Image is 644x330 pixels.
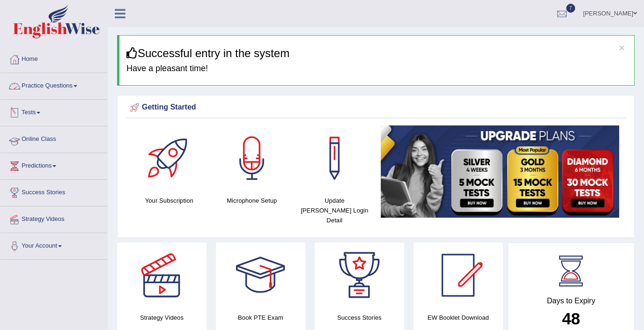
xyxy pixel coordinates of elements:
img: small5.jpg [381,125,620,218]
a: Online Class [0,126,107,150]
h4: Strategy Videos [117,313,207,323]
h4: Success Stories [315,313,404,323]
div: Getting Started [128,101,624,115]
h4: Book PTE Exam [216,313,305,323]
a: Your Account [0,233,107,257]
b: 48 [562,309,580,328]
h3: Successful entry in the system [126,47,627,59]
h4: EW Booklet Download [414,313,503,323]
a: Home [0,46,107,70]
h4: Days to Expiry [518,297,624,305]
a: Tests [0,100,107,123]
h4: Your Subscription [133,196,206,205]
button: × [619,43,625,52]
h4: Have a pleasant time! [126,64,627,73]
span: 7 [566,4,576,13]
a: Predictions [0,153,107,176]
h4: Microphone Setup [215,196,289,205]
h4: Update [PERSON_NAME] Login Detail [298,196,371,225]
a: Success Stories [0,180,107,203]
a: Strategy Videos [0,206,107,230]
a: Practice Questions [0,73,107,96]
